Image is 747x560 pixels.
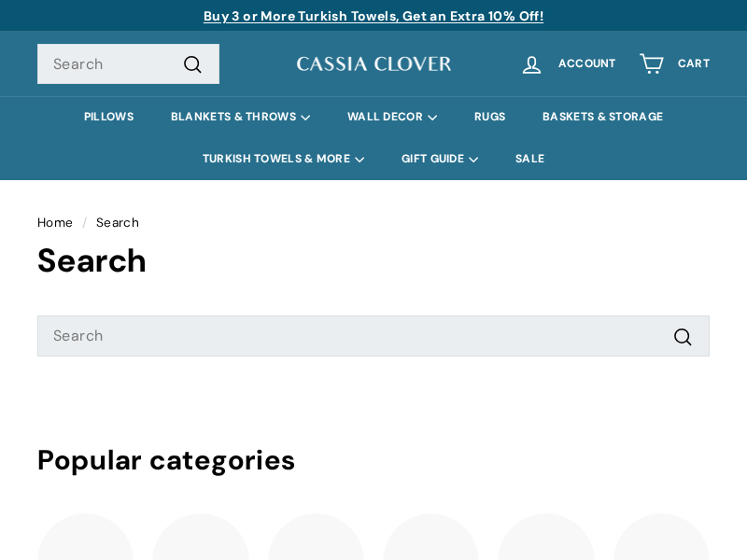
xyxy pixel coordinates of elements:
a: Account [508,36,627,91]
span: Account [558,58,616,70]
a: SALE [497,138,563,180]
a: RUGS [456,96,524,138]
a: Cart [627,36,721,91]
summary: WALL DECOR [329,96,456,138]
input: Search [37,44,219,85]
a: PILLOWS [65,96,152,138]
a: Home [37,215,74,231]
span: Cart [678,58,710,70]
summary: GIFT GUIDE [383,138,497,180]
nav: breadcrumbs [37,213,710,233]
summary: BLANKETS & THROWS [152,96,329,138]
h1: Search [37,243,710,279]
input: Search [37,315,710,357]
span: Search [96,215,139,231]
a: BASKETS & STORAGE [524,96,682,138]
a: Buy 3 or More Turkish Towels, Get an Extra 10% Off! [204,7,543,24]
span: / [78,215,92,231]
h2: Popular categories [37,445,710,476]
summary: TURKISH TOWELS & MORE [184,138,383,180]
